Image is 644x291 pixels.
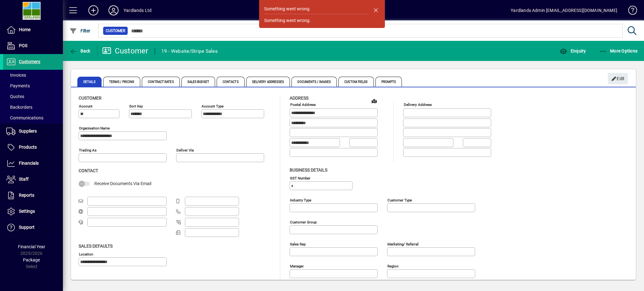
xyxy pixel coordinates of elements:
[3,140,63,155] a: Products
[598,45,639,57] button: More Options
[3,113,63,123] a: Communications
[387,198,412,202] mat-label: Customer type
[3,220,63,235] a: Support
[69,48,91,53] span: Back
[124,5,152,15] div: Yardlands Ltd
[106,28,125,34] span: Customer
[202,104,224,108] mat-label: Account Type
[19,193,34,198] span: Reports
[369,96,379,106] a: View on map
[19,27,31,32] span: Home
[290,96,308,101] span: Address
[142,77,180,87] span: Contract Rates
[19,161,39,166] span: Financials
[19,129,37,134] span: Suppliers
[558,45,587,57] button: Enquiry
[3,124,63,139] a: Suppliers
[102,46,148,56] div: Customer
[338,77,374,87] span: Custom Fields
[3,102,63,113] a: Backorders
[79,252,93,256] mat-label: Location
[6,105,32,110] span: Backorders
[3,172,63,187] a: Staff
[3,188,63,203] a: Reports
[161,46,218,56] div: 19 - Website/Stripe Sales
[3,91,63,102] a: Quotes
[511,5,617,15] div: Yardlands Admin [EMAIL_ADDRESS][DOMAIN_NAME]
[290,176,310,180] mat-label: GST Number
[79,126,110,130] mat-label: Organisation name
[375,77,402,87] span: Prompts
[246,77,290,87] span: Delivery Addresses
[23,257,40,262] span: Package
[290,167,327,173] span: Business details
[79,104,92,108] mat-label: Account
[79,96,102,101] span: Customer
[19,145,37,150] span: Products
[83,5,103,16] button: Add
[624,1,636,22] a: Knowledge Base
[3,38,63,54] a: POS
[129,104,143,108] mat-label: Sort key
[176,148,194,152] mat-label: Deliver via
[387,264,398,268] mat-label: Region
[3,22,63,38] a: Home
[290,242,306,246] mat-label: Sales rep
[560,48,586,53] span: Enquiry
[103,77,141,87] span: Terms / Pricing
[68,45,92,57] button: Back
[181,77,215,87] span: Sales Budget
[599,48,638,53] span: More Options
[290,220,317,224] mat-label: Customer group
[3,156,63,171] a: Financials
[6,115,43,120] span: Communications
[6,94,24,99] span: Quotes
[291,77,337,87] span: Documents / Images
[6,83,30,88] span: Payments
[63,45,97,57] app-page-header-button: Back
[6,73,26,78] span: Invoices
[3,204,63,219] a: Settings
[79,148,97,152] mat-label: Trading as
[69,28,91,33] span: Filter
[387,242,419,246] mat-label: Marketing/ Referral
[3,70,63,80] a: Invoices
[79,244,113,249] span: Sales defaults
[103,5,124,16] button: Profile
[3,80,63,91] a: Payments
[290,198,311,202] mat-label: Industry type
[19,209,35,214] span: Settings
[19,177,29,182] span: Staff
[19,59,40,64] span: Customers
[217,77,245,87] span: Contacts
[77,77,102,87] span: Details
[290,264,304,268] mat-label: Manager
[19,225,35,230] span: Support
[608,73,628,84] button: Edit
[79,168,98,173] span: Contact
[94,181,151,186] span: Receive Documents Via Email
[18,244,45,249] span: Financial Year
[19,43,27,48] span: POS
[68,25,92,36] button: Filter
[611,74,625,84] span: Edit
